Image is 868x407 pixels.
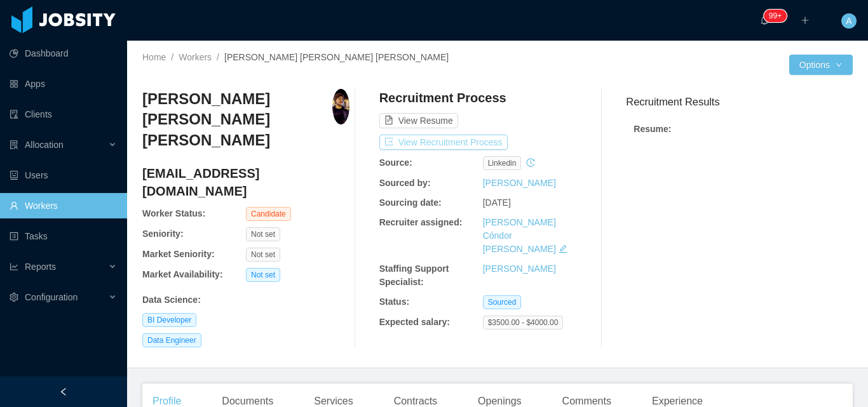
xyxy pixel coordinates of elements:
i: icon: plus [801,16,810,25]
a: icon: file-textView Resume [379,116,458,126]
b: Source: [379,157,412,168]
a: icon: appstoreApps [10,71,117,97]
button: Optionsicon: down [789,55,853,75]
span: BI Developer [142,313,196,327]
span: linkedin [483,156,522,170]
span: [DATE] [483,197,511,208]
b: Sourcing date: [379,197,442,208]
a: Home [142,52,166,62]
i: icon: solution [10,140,18,149]
span: Data Engineer [142,333,201,347]
span: A [846,13,851,29]
span: [PERSON_NAME] [PERSON_NAME] [PERSON_NAME] [224,52,449,62]
button: icon: exportView Recruitment Process [379,135,508,150]
b: Seniority: [142,229,184,239]
button: icon: file-textView Resume [379,113,458,128]
b: Staffing Support Specialist: [379,264,449,287]
span: / [171,52,173,62]
sup: 159 [764,10,787,22]
i: icon: edit [559,244,567,253]
span: Reports [25,262,56,272]
b: Market Seniority: [142,249,215,259]
b: Expected salary: [379,317,450,327]
span: Allocation [25,140,64,150]
span: Not set [246,248,280,262]
a: icon: auditClients [10,102,117,127]
span: Candidate [246,207,291,221]
a: [PERSON_NAME] [483,178,556,188]
a: Workers [179,52,212,62]
a: [PERSON_NAME] Cóndor [PERSON_NAME] [483,217,556,254]
a: icon: pie-chartDashboard [10,41,117,66]
i: icon: bell [760,16,769,25]
a: [PERSON_NAME] [483,264,556,274]
b: Market Availability: [142,269,223,279]
h3: Recruitment Results [626,94,853,110]
b: Recruiter assigned: [379,217,463,227]
span: Not set [246,227,280,241]
a: icon: robotUsers [10,163,117,188]
a: icon: exportView Recruitment Process [379,137,508,147]
b: Worker Status: [142,208,205,218]
span: / [217,52,219,62]
span: Not set [246,268,280,282]
b: Sourced by: [379,178,431,188]
img: cd772a3b-4e42-46a7-982d-86829cb41c41_68e55f81b76e0-400w.png [332,89,349,124]
b: Status: [379,297,409,307]
i: icon: line-chart [10,262,18,271]
b: Data Science : [142,295,201,305]
i: icon: setting [10,293,18,302]
h3: [PERSON_NAME] [PERSON_NAME] [PERSON_NAME] [142,89,332,150]
strong: Resume : [634,124,671,134]
h4: [EMAIL_ADDRESS][DOMAIN_NAME] [142,164,349,200]
span: Sourced [483,295,522,309]
i: icon: history [526,158,535,167]
a: icon: userWorkers [10,193,117,218]
span: Configuration [25,292,78,302]
span: $3500.00 - $4000.00 [483,316,564,330]
a: icon: profileTasks [10,224,117,249]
